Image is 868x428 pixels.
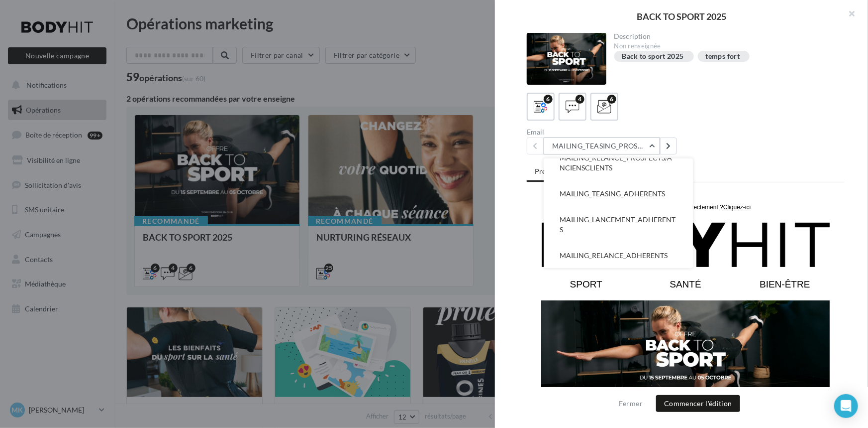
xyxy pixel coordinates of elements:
button: MAILING_RELANCE_PROSPECTS/ANCIENSCLIENTS [544,145,693,181]
div: 4 [576,95,584,104]
div: 6 [544,95,553,104]
span: L'email ne s'affiche pas correctement ? [94,5,196,12]
button: Commencer l'édition [656,395,740,412]
div: 6 [607,95,616,104]
span: MAILING_LANCEMENT_ADHERENTS [560,215,675,234]
img: Logo_Body_Hit_Seul_BLACK.png [14,23,303,70]
div: Back to sport 2025 [622,53,684,60]
span: MAILING_RELANCE_ADHERENTS [560,251,668,260]
button: MAILING_LANCEMENT_ADHERENTS [544,207,693,243]
div: Non renseignée [614,42,837,51]
span: SPORT [43,81,76,91]
div: BACK TO SPORT 2025 [511,12,852,21]
button: Fermer [615,398,647,410]
a: Cliquez-ici [196,5,224,12]
img: BAN_MAIL_BTS_V1.jpg [14,102,303,212]
button: MAILING_TEASING_PROSPECTS/ANCIENSCLIENTS [544,138,660,154]
button: MAILING_TEASING_ADHERENTS [544,181,693,207]
span: SANTÉ [143,81,174,91]
div: Open Intercom Messenger [834,394,858,418]
div: Description [614,33,837,40]
div: temps fort [706,53,740,60]
span: MAILING_TEASING_ADHERENTS [560,189,665,198]
u: Cliquez-ici [196,5,224,12]
span: BIEN-ÊTRE [233,81,283,91]
div: Email [527,129,681,136]
button: MAILING_RELANCE_ADHERENTS [544,243,693,269]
